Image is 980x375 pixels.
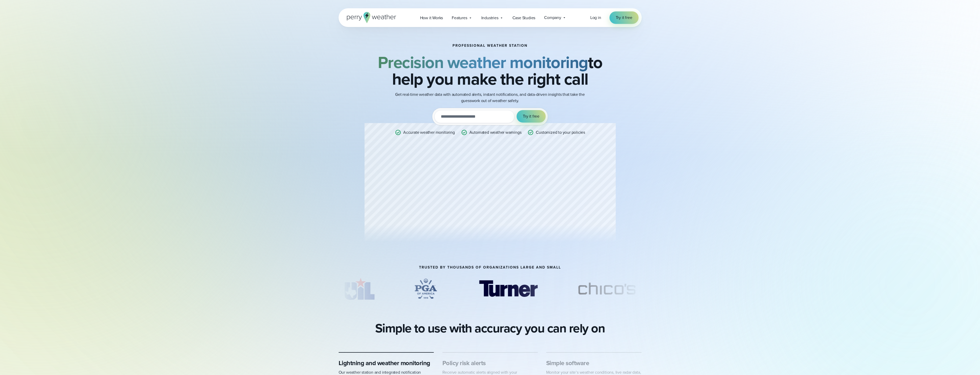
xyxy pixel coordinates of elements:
img: UIL.svg [338,276,380,302]
p: Accurate weather monitoring [403,129,455,136]
img: Chicos.svg [570,276,644,302]
p: Automated weather warnings [469,129,522,136]
div: slideshow [339,276,642,304]
div: 2 of 69 [405,276,446,302]
a: How it Works [416,12,448,23]
a: Log in [590,15,601,21]
span: How it Works [420,15,443,21]
h2: TRUSTED BY THOUSANDS OF ORGANIZATIONS LARGE AND SMALL [419,265,561,270]
a: Try it free [609,11,639,24]
img: PGA.svg [405,276,446,302]
h2: Simple to use with accuracy you can rely on [375,321,605,336]
span: Try it free [616,15,632,21]
h3: Simple software [546,359,642,367]
img: Turner-Construction_1.svg [471,276,545,302]
a: Case Studies [508,12,540,23]
span: Features [452,15,467,21]
span: Industries [481,15,498,21]
h2: to help you make the right call [365,54,616,87]
span: Case Studies [512,15,536,21]
div: 4 of 69 [570,276,644,302]
h3: Lightning and weather monitoring [339,359,434,367]
button: Try it free [517,110,546,123]
p: Get real-time weather data with automated alerts, instant notifications, and data-driven insights... [386,91,594,104]
strong: Precision weather monitoring [378,50,588,75]
h3: Policy risk alerts [442,359,538,367]
span: Company [544,15,561,21]
div: 1 of 69 [338,276,380,302]
div: 3 of 69 [471,276,545,302]
h1: Professional Weather Station [453,44,527,48]
span: Try it free [523,113,539,119]
p: Customized to your policies [536,129,585,136]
